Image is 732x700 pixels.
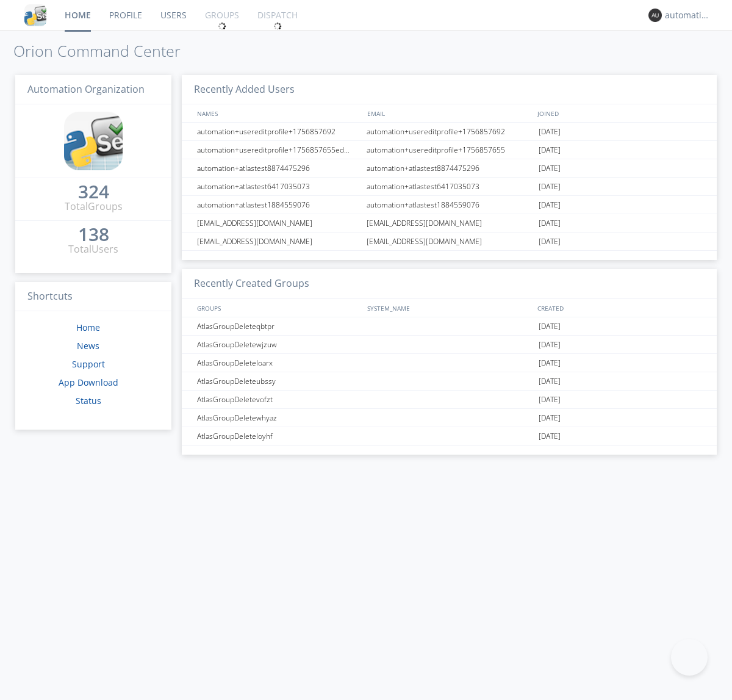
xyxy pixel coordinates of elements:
span: Automation Organization [27,82,145,96]
h3: Recently Added Users [182,75,717,105]
span: [DATE] [539,159,561,178]
div: AtlasGroupDeleteqbtpr [194,317,363,335]
a: AtlasGroupDeleteloyhf[DATE] [182,427,717,446]
a: Status [76,395,101,406]
div: AtlasGroupDeleteloarx [194,354,363,372]
a: [EMAIL_ADDRESS][DOMAIN_NAME][EMAIL_ADDRESS][DOMAIN_NAME][DATE] [182,214,717,233]
div: Total Users [68,242,118,256]
a: Support [72,358,105,370]
a: News [77,340,99,352]
div: automation+usereditprofile+1756857692 [194,123,363,140]
div: GROUPS [194,299,361,317]
iframe: Toggle Customer Support [671,639,708,676]
div: AtlasGroupDeleteubssy [194,372,363,390]
a: AtlasGroupDeletewjzuw[DATE] [182,336,717,354]
div: AtlasGroupDeletewhyaz [194,409,363,427]
img: cddb5a64eb264b2086981ab96f4c1ba7 [64,112,123,170]
div: automation+atlastest8874475296 [364,159,536,177]
div: AtlasGroupDeletevofzt [194,391,363,408]
span: [DATE] [539,196,561,214]
div: JOINED [534,104,705,122]
div: automation+atlastest1884559076 [364,196,536,214]
a: App Download [59,377,118,388]
img: 373638.png [648,9,662,22]
h3: Recently Created Groups [182,269,717,299]
a: AtlasGroupDeletevofzt[DATE] [182,391,717,409]
a: AtlasGroupDeletewhyaz[DATE] [182,409,717,427]
a: automation+atlastest6417035073automation+atlastest6417035073[DATE] [182,178,717,196]
div: [EMAIL_ADDRESS][DOMAIN_NAME] [364,214,536,232]
div: 138 [78,228,109,240]
img: spin.svg [218,22,226,31]
span: [DATE] [539,372,561,391]
span: [DATE] [539,317,561,336]
div: automation+usereditprofile+1756857655 [364,141,536,159]
div: AtlasGroupDeletewjzuw [194,336,363,353]
img: cddb5a64eb264b2086981ab96f4c1ba7 [24,4,46,26]
span: [DATE] [539,123,561,141]
div: NAMES [194,104,361,122]
a: automation+atlastest1884559076automation+atlastest1884559076[DATE] [182,196,717,214]
img: spin.svg [273,22,282,31]
div: 324 [78,186,109,198]
span: [DATE] [539,427,561,446]
div: [EMAIL_ADDRESS][DOMAIN_NAME] [364,233,536,250]
span: [DATE] [539,178,561,196]
div: automation+atlastest8874475296 [194,159,363,177]
div: Total Groups [65,200,123,214]
a: AtlasGroupDeleteubssy[DATE] [182,372,717,391]
div: [EMAIL_ADDRESS][DOMAIN_NAME] [194,214,363,232]
div: SYSTEM_NAME [364,299,534,317]
div: automation+usereditprofile+1756857692 [364,123,536,140]
a: automation+usereditprofile+1756857692automation+usereditprofile+1756857692[DATE] [182,123,717,141]
div: [EMAIL_ADDRESS][DOMAIN_NAME] [194,233,363,250]
div: AtlasGroupDeleteloyhf [194,427,363,445]
a: AtlasGroupDeleteqbtpr[DATE] [182,317,717,336]
a: 324 [78,186,109,200]
div: automation+atlastest6417035073 [194,178,363,195]
h3: Shortcuts [15,282,171,312]
span: [DATE] [539,214,561,233]
a: automation+usereditprofile+1756857655editedautomation+usereditprofile+1756857655automation+usered... [182,141,717,159]
div: automation+atlastest1884559076 [194,196,363,214]
a: Home [76,322,100,333]
span: [DATE] [539,409,561,427]
div: automation+atlastest6417035073 [364,178,536,195]
a: [EMAIL_ADDRESS][DOMAIN_NAME][EMAIL_ADDRESS][DOMAIN_NAME][DATE] [182,233,717,251]
div: EMAIL [364,104,534,122]
span: [DATE] [539,354,561,372]
span: [DATE] [539,233,561,251]
span: [DATE] [539,391,561,409]
div: CREATED [534,299,705,317]
a: AtlasGroupDeleteloarx[DATE] [182,354,717,372]
span: [DATE] [539,141,561,159]
div: automation+usereditprofile+1756857655editedautomation+usereditprofile+1756857655 [194,141,363,159]
a: 138 [78,228,109,242]
div: automation+atlas0035 [665,9,711,21]
a: automation+atlastest8874475296automation+atlastest8874475296[DATE] [182,159,717,178]
span: [DATE] [539,336,561,354]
